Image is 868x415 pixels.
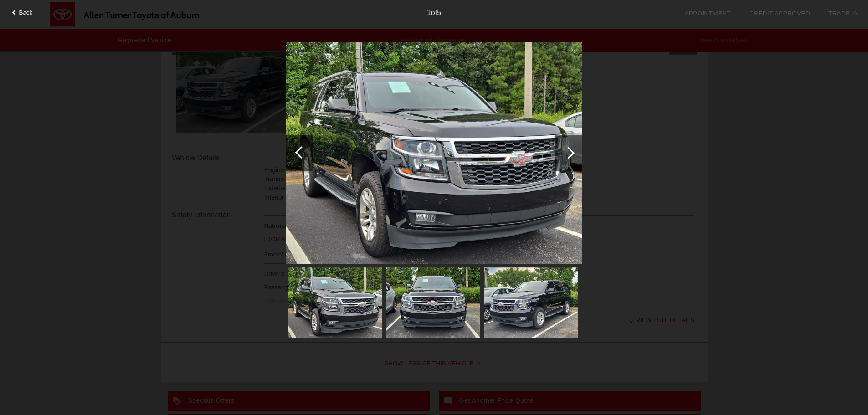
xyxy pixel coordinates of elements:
img: d134b1ec4c69c37874704d64caca372e.jpg [286,42,582,264]
span: 1 [427,9,431,16]
a: Appointment [684,10,731,17]
span: 5 [437,9,441,16]
a: Credit Approved [749,10,810,17]
img: ab712c6db5138ebaa77d545c3bbdaf53.jpg [484,267,578,338]
a: Trade-In [828,10,859,17]
span: Back [19,9,33,16]
img: eed26df132a9e94c8096d927f0295b09.jpg [386,267,480,338]
img: d134b1ec4c69c37874704d64caca372e.jpg [288,267,382,338]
